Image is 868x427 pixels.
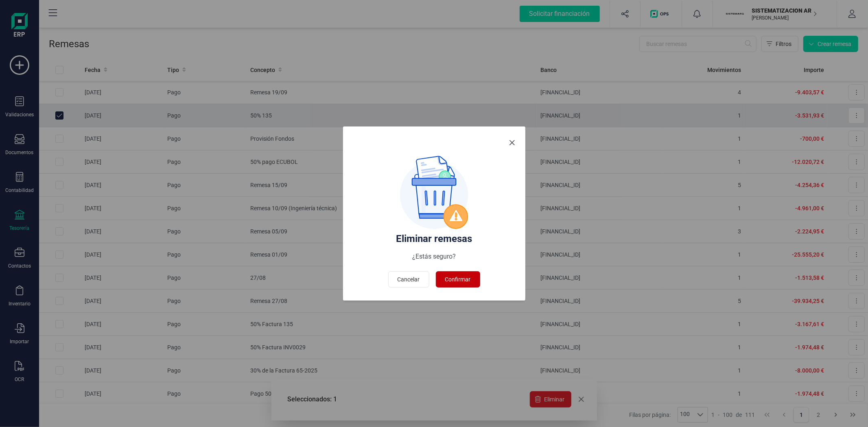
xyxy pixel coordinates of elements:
[506,136,519,149] button: Close
[400,156,468,229] img: eliminar_remesa
[353,252,516,261] p: ¿Estás seguro?
[398,275,420,283] span: Cancelar
[388,271,429,288] button: Cancelar
[445,275,471,283] span: Confirmar
[436,271,480,288] button: Confirmar
[353,232,516,245] h4: Eliminar remesas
